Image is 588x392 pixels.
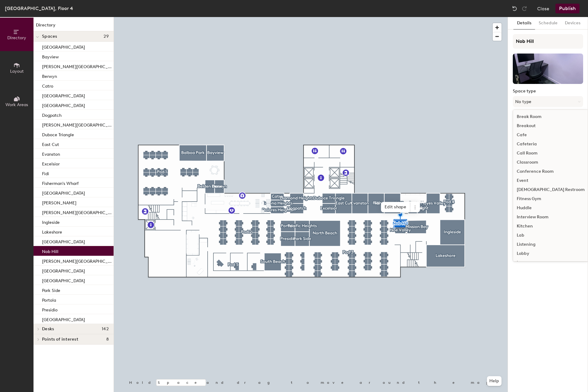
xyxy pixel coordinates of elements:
p: Dogpatch [42,111,62,118]
img: Redo [521,5,527,12]
p: [GEOGRAPHIC_DATA] [42,101,85,108]
span: Work Areas [5,102,28,107]
p: Bayview [42,53,59,60]
p: [GEOGRAPHIC_DATA] [42,92,85,99]
p: [PERSON_NAME][GEOGRAPHIC_DATA] [42,121,112,128]
p: Berwyn [42,72,57,79]
p: Catro [42,82,53,89]
p: [GEOGRAPHIC_DATA] [42,276,85,283]
button: Schedule [535,17,561,29]
p: [PERSON_NAME][GEOGRAPHIC_DATA] [42,208,112,215]
p: Fidi [42,169,49,176]
p: [GEOGRAPHIC_DATA] [42,315,85,322]
span: 8 [106,337,109,342]
p: Duboce Triangle [42,130,74,137]
p: Presidio [42,306,58,313]
p: Fisherman's Wharf [42,179,79,186]
button: Help [487,376,502,386]
span: Layout [10,69,24,74]
button: Close [537,4,549,13]
img: The space named Nob Hill [513,54,583,84]
span: Directory [7,35,26,40]
p: [GEOGRAPHIC_DATA] [42,267,85,274]
p: East Cut [42,140,59,147]
p: Excelsior [42,160,60,167]
button: Details [513,17,535,29]
span: Points of interest [42,337,78,342]
span: 142 [102,327,109,331]
span: Edit shape [381,202,410,212]
p: [GEOGRAPHIC_DATA] [42,189,85,196]
button: Devices [561,17,584,29]
p: Nob Hill [42,247,58,254]
button: No type [513,96,583,107]
div: [GEOGRAPHIC_DATA], Floor 4 [5,5,73,12]
p: Evanston [42,150,60,157]
p: [PERSON_NAME][GEOGRAPHIC_DATA] [42,62,112,69]
p: Park Side [42,286,60,293]
p: Lakeshore [42,228,62,235]
p: [PERSON_NAME] [42,199,76,206]
p: Portola [42,296,56,303]
p: [GEOGRAPHIC_DATA] [42,43,85,50]
p: [PERSON_NAME][GEOGRAPHIC_DATA] [42,257,112,264]
button: Publish [555,4,579,13]
span: 29 [104,34,109,39]
img: Undo [512,5,518,12]
p: Ingleside [42,218,60,225]
h1: Directory [33,22,114,31]
label: Space type [513,89,583,94]
p: [GEOGRAPHIC_DATA] [42,238,85,245]
span: Spaces [42,34,57,39]
span: Desks [42,327,54,331]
